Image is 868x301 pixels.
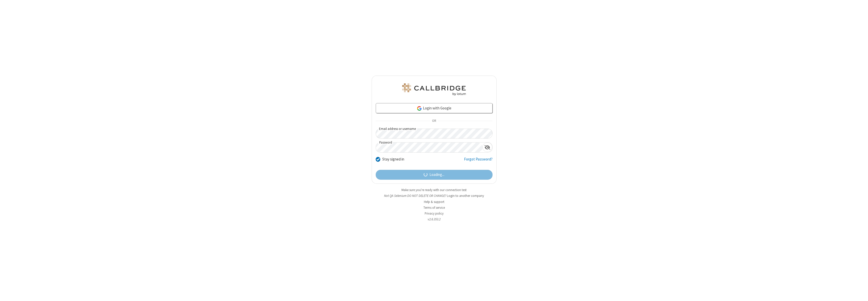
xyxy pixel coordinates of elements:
[430,118,438,125] span: OR
[464,156,493,166] a: Forgot Password?
[447,193,484,198] button: Login to another company
[401,83,467,96] img: QA Selenium DO NOT DELETE OR CHANGE
[482,143,492,152] div: Show password
[417,106,422,111] img: google-icon.png
[423,205,445,210] a: Terms of service
[376,129,493,138] input: Email address or username
[376,143,482,152] input: Password
[372,217,497,222] li: v2.6.353.2
[401,188,467,192] a: Make sure you're ready with our connection test
[424,200,444,204] a: Help & support
[429,172,444,178] span: Loading...
[372,193,497,198] li: Not QA Selenium DO NOT DELETE OR CHANGE?
[376,170,493,180] button: Loading...
[376,103,493,113] a: Login with Google
[425,211,444,216] a: Privacy policy
[382,156,404,162] label: Stay signed in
